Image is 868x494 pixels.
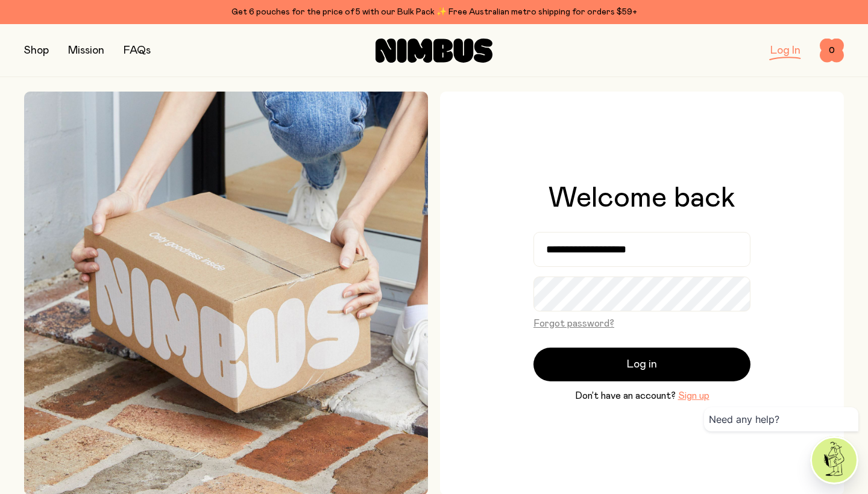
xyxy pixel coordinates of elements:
button: Sign up [678,389,709,403]
span: Log in [627,356,657,373]
a: Mission [68,45,104,56]
button: 0 [820,39,844,63]
a: FAQs [124,45,151,56]
h1: Welcome back [549,184,735,213]
button: Forgot password? [533,316,614,331]
div: Need any help? [704,407,858,431]
a: Log In [770,45,800,56]
img: agent [812,438,857,483]
button: Log in [533,348,750,381]
span: Don’t have an account? [575,389,676,403]
div: Get 6 pouches for the price of 5 with our Bulk Pack ✨ Free Australian metro shipping for orders $59+ [24,5,844,19]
